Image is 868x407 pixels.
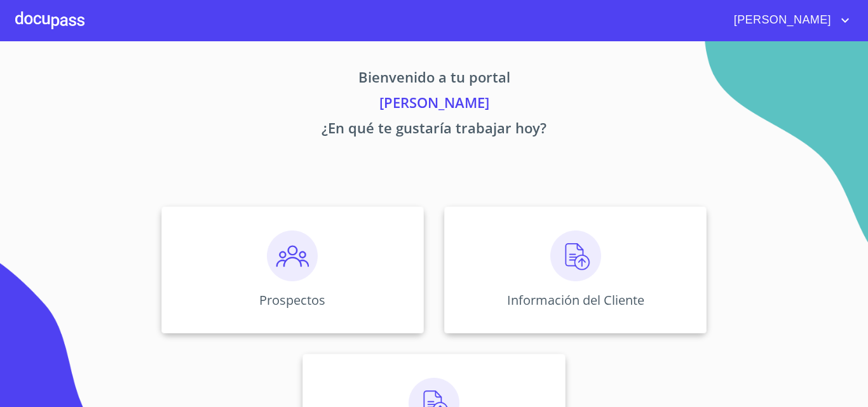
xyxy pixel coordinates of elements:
span: [PERSON_NAME] [724,10,837,30]
p: Bienvenido a tu portal [43,67,825,92]
img: prospectos.png [267,230,318,281]
img: carga.png [550,230,601,281]
p: Información del Cliente [507,291,644,309]
p: [PERSON_NAME] [43,92,825,117]
p: ¿En qué te gustaría trabajar hoy? [43,117,825,143]
p: Prospectos [259,291,325,309]
button: account of current user [724,10,853,30]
